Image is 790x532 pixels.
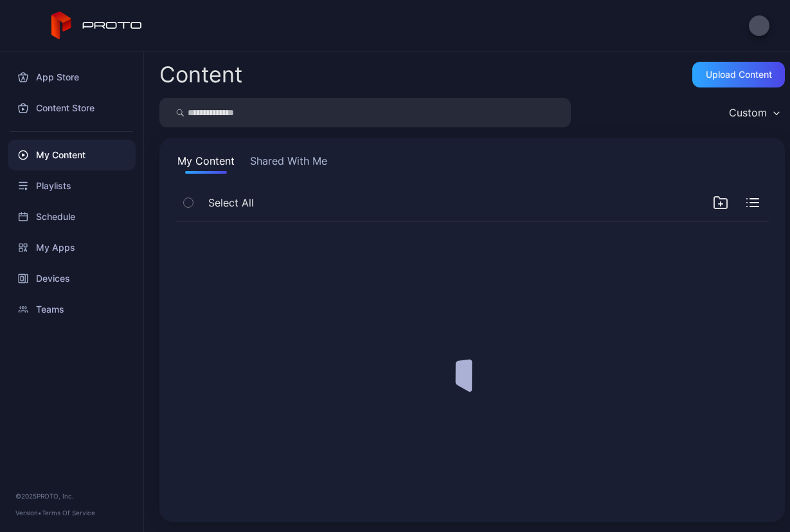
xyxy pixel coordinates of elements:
[723,98,785,127] button: Custom
[8,232,136,263] a: My Apps
[8,201,136,232] a: Schedule
[8,263,136,294] a: Devices
[706,69,772,80] div: Upload Content
[8,140,136,170] a: My Content
[15,509,42,517] span: Version •
[15,491,128,501] div: © 2025 PROTO, Inc.
[8,93,136,124] a: Content Store
[247,153,330,174] button: Shared With Me
[692,62,785,87] button: Upload Content
[729,106,767,119] div: Custom
[8,62,136,93] a: App Store
[8,294,136,325] a: Teams
[208,195,254,210] span: Select All
[159,64,242,86] div: Content
[8,170,136,201] a: Playlists
[42,509,95,517] a: Terms Of Service
[175,153,237,174] button: My Content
